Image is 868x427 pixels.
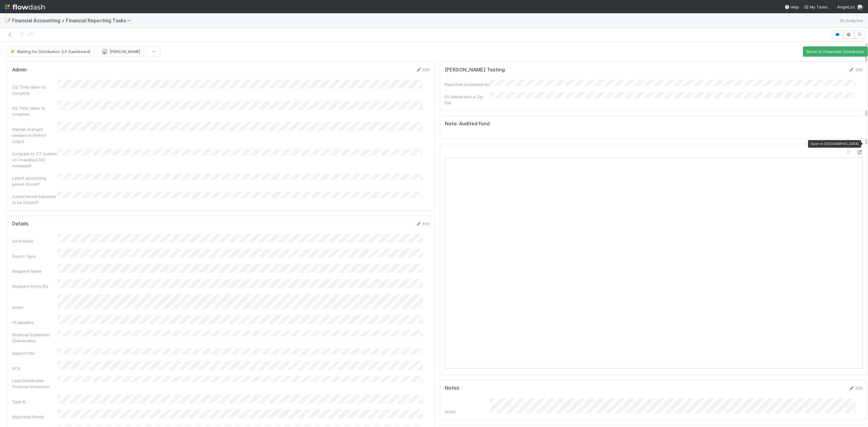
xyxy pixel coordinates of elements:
h5: Note: Audited Fund [445,121,863,127]
span: My Tasks [804,5,828,9]
div: VCA [12,365,57,371]
div: Help [785,4,799,10]
h5: Notes [445,385,459,391]
div: Report Type [12,253,57,259]
button: Move to Financials Distributed [803,46,868,57]
div: Latest accounting period closed? [12,175,57,187]
span: AngelList [837,5,855,9]
h5: Details [12,221,29,227]
div: Notes [12,304,57,310]
div: Recipient Entity IDs [12,283,57,289]
div: FS deadline [12,319,57,325]
div: Fund Name [12,238,57,244]
img: avatar_d7f67417-030a-43ce-a3ce-a315a3ccfd08.png [857,4,863,10]
div: Task ID [12,399,57,405]
div: Recipient Name [12,268,57,274]
a: Edit [416,221,430,226]
a: My Tasks [804,4,828,10]
span: Financial Accounting > Financial Reporting Tasks [12,17,134,24]
a: Edit [848,67,863,72]
a: Analytics [839,17,863,24]
div: Manual changes needed to FinPort output [12,126,57,144]
h5: [PERSON_NAME] Testing [445,67,505,73]
span: [PERSON_NAME] [110,49,140,54]
a: Edit [416,67,430,72]
div: Reported completed by [445,81,490,87]
div: CQ Time taken to complete [12,84,57,96]
div: Reporting Period [12,414,57,420]
img: avatar_8d06466b-a936-4205-8f52-b0cc03e2a179.png [102,49,108,55]
div: Compare to CT Column on Unaudited SOI reviewed? [12,151,57,169]
div: Support File [12,350,57,356]
div: FS Deliverable is Zip File [445,94,490,106]
img: logo-inverted-e16ddd16eac7371096b0.svg [5,2,45,12]
span: 📝 [5,18,11,23]
div: Active Period Expected to be Closed? [12,193,57,206]
div: Notes [445,409,490,415]
a: Edit [848,386,863,391]
h5: Admin [12,67,27,73]
div: Financial Statement (Deliverable) [12,332,57,344]
button: [PERSON_NAME] [97,46,144,57]
div: Lead Deliverable Financial Statement [12,378,57,390]
div: PQ Time taken to complete [12,105,57,117]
